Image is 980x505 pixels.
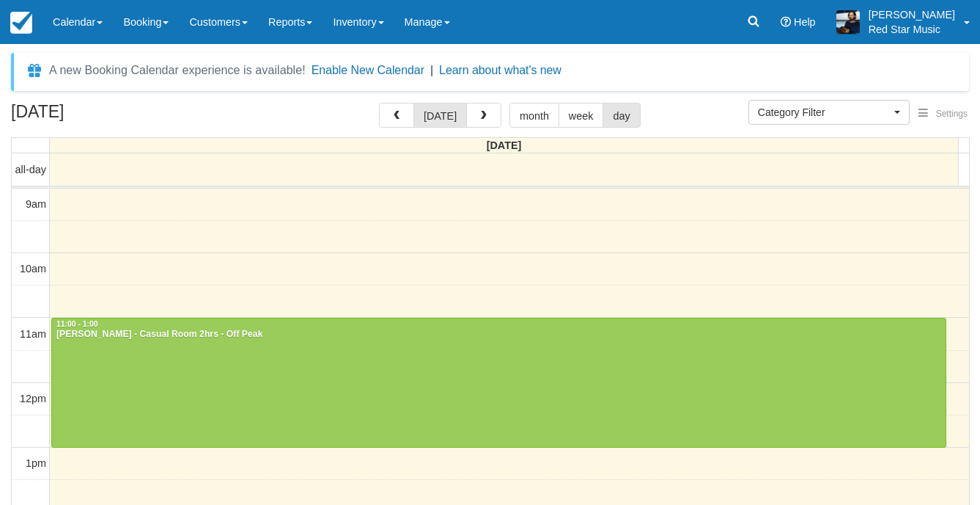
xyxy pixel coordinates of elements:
[15,164,46,175] span: all-day
[56,329,942,341] div: [PERSON_NAME] - Casual Room 2hrs - Off Peak
[413,103,467,128] button: [DATE]
[869,22,955,37] p: Red Star Music
[20,263,46,275] span: 10am
[430,64,433,76] span: |
[781,17,791,27] i: Help
[10,12,32,34] img: checkfront-main-nav-mini-logo.png
[26,457,46,469] span: 1pm
[603,103,640,128] button: day
[748,100,910,125] button: Category Filter
[439,64,561,76] a: Learn about what's new
[20,393,46,404] span: 12pm
[20,328,46,340] span: 11am
[509,103,559,128] button: month
[49,62,306,79] div: A new Booking Calendar experience is available!
[758,105,891,120] span: Category Filter
[487,139,522,151] span: [DATE]
[936,109,968,119] span: Settings
[312,63,424,78] button: Enable New Calendar
[11,103,196,130] h2: [DATE]
[26,198,46,210] span: 9am
[910,103,976,125] button: Settings
[836,10,860,34] img: A1
[51,318,946,448] a: 11:00 - 1:00[PERSON_NAME] - Casual Room 2hrs - Off Peak
[56,320,98,328] span: 11:00 - 1:00
[869,7,955,22] p: [PERSON_NAME]
[559,103,604,128] button: week
[794,16,816,28] span: Help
